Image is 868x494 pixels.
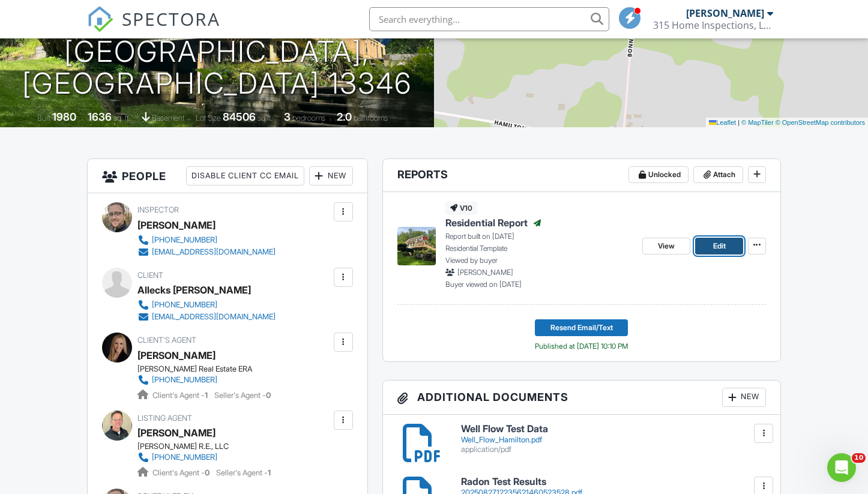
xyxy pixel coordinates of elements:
[186,166,304,185] div: Disable Client CC Email
[137,442,271,451] div: [PERSON_NAME] R.E., LLC
[461,424,766,454] a: Well Flow Test Data Well_Flow_Hamilton.pdf application/pdf
[87,6,113,32] img: The Best Home Inspection Software - Spectora
[137,374,261,386] a: [PHONE_NUMBER]
[88,159,367,193] h3: People
[152,312,276,322] div: [EMAIL_ADDRESS][DOMAIN_NAME]
[653,19,773,31] div: 315 Home Inspections, LLC
[461,424,766,435] h6: Well Flow Test Data
[852,453,866,463] span: 10
[722,388,766,407] div: New
[205,468,209,477] strong: 0
[122,6,220,31] span: SPECTORA
[369,7,609,31] input: Search everything...
[137,414,192,423] span: Listing Agent
[205,391,208,400] strong: 1
[461,435,766,445] div: Well_Flow_Hamilton.pdf
[268,468,271,477] strong: 1
[137,311,276,323] a: [EMAIL_ADDRESS][DOMAIN_NAME]
[152,453,217,462] div: [PHONE_NUMBER]
[87,16,220,41] a: SPECTORA
[461,477,766,487] h6: Radon Test Results
[137,451,261,463] a: [PHONE_NUMBER]
[152,391,209,400] span: Client's Agent -
[137,336,196,345] span: Client's Agent
[827,453,856,482] iframe: Intercom live chat
[266,391,271,400] strong: 0
[137,424,215,442] a: [PERSON_NAME]
[152,375,217,385] div: [PHONE_NUMBER]
[152,300,217,310] div: [PHONE_NUMBER]
[152,468,211,477] span: Client's Agent -
[309,166,353,185] div: New
[137,346,215,364] a: [PERSON_NAME]
[137,364,271,374] div: [PERSON_NAME] Real Estate ERA
[137,299,276,311] a: [PHONE_NUMBER]
[686,7,764,19] div: [PERSON_NAME]
[216,468,271,477] span: Seller's Agent -
[461,445,766,454] div: application/pdf
[214,391,271,400] span: Seller's Agent -
[383,381,781,415] h3: Additional Documents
